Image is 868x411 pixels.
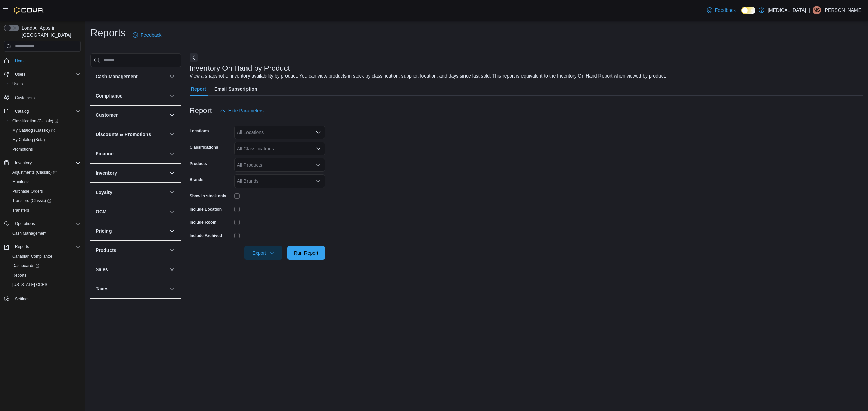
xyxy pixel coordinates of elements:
button: Open list of options [316,162,321,168]
span: Reports [15,244,29,250]
span: Promotions [9,145,81,153]
button: Cash Management [168,72,176,81]
h3: Discounts & Promotions [96,131,151,138]
button: Purchase Orders [7,187,83,196]
button: Transfers [7,205,83,215]
a: Reports [9,271,29,279]
a: Cash Management [9,229,49,237]
button: Open list of options [316,146,321,151]
span: Report [191,82,206,96]
button: Finance [168,150,176,158]
a: Adjustments (Classic) [9,168,59,176]
a: My Catalog (Classic) [9,126,58,134]
button: Open list of options [316,178,321,184]
span: Transfers (Classic) [9,197,81,205]
a: Transfers [9,206,32,214]
span: My Catalog (Classic) [12,128,55,133]
span: My Catalog (Beta) [12,137,45,143]
div: View a snapshot of inventory availability by product. You can view products in stock by classific... [190,72,666,80]
a: Adjustments (Classic) [7,168,83,177]
span: Adjustments (Classic) [9,168,81,176]
span: Canadian Compliance [12,254,52,259]
button: Discounts & Promotions [96,131,166,138]
a: Settings [12,295,32,303]
span: Reports [12,243,81,251]
span: Home [12,57,81,65]
button: Compliance [96,92,166,99]
button: Taxes [96,285,166,292]
span: Washington CCRS [9,281,81,289]
h3: Finance [96,150,114,157]
label: Include Location [190,207,222,212]
button: OCM [168,208,176,216]
span: Manifests [12,179,29,185]
span: Promotions [12,147,33,152]
button: Inventory [96,170,166,176]
button: Run Report [287,246,325,260]
span: Home [15,58,26,64]
span: Users [15,72,25,77]
a: Classification (Classic) [9,117,61,125]
button: Manifests [7,177,83,187]
button: Users [1,70,83,79]
button: Pricing [96,228,166,234]
span: Users [12,70,81,79]
button: Loyalty [96,189,166,196]
div: Max Swan [813,6,821,14]
a: My Catalog (Beta) [9,136,48,144]
button: Taxes [168,285,176,293]
h3: Cash Management [96,73,138,80]
span: Manifests [9,178,81,186]
button: Settings [1,294,83,303]
button: Sales [96,266,166,273]
button: Discounts & Promotions [168,130,176,138]
span: Purchase Orders [12,189,43,194]
button: Loyalty [168,188,176,196]
input: Dark Mode [741,7,755,14]
a: Manifests [9,178,32,186]
h1: Reports [90,26,126,40]
span: Export [249,246,278,260]
button: Open list of options [316,130,321,135]
span: Classification (Classic) [9,117,81,125]
a: Dashboards [7,261,83,271]
span: My Catalog (Beta) [9,136,81,144]
a: Feedback [130,28,164,42]
nav: Complex example [4,53,81,321]
label: Show in stock only [190,193,226,199]
a: Canadian Compliance [9,252,55,260]
button: Operations [12,220,38,228]
label: Classifications [190,145,218,150]
button: Customers [1,93,83,103]
span: Run Report [294,250,318,256]
span: Classification (Classic) [12,118,58,124]
span: Transfers [12,208,29,213]
button: Hide Parameters [217,104,267,117]
label: Locations [190,128,209,134]
span: Operations [12,220,81,228]
button: Finance [96,150,166,157]
button: Reports [7,271,83,280]
a: Users [9,80,25,88]
a: Customers [12,94,37,102]
label: Products [190,161,207,166]
button: Catalog [12,107,32,115]
h3: Inventory On Hand by Product [190,64,290,72]
span: Settings [12,294,81,303]
span: Purchase Orders [9,187,81,195]
img: Cova [14,7,44,14]
span: Customers [15,95,35,101]
button: OCM [96,208,166,215]
button: Inventory [168,169,176,177]
h3: Sales [96,266,108,273]
button: Catalog [1,107,83,116]
h3: Inventory [96,170,117,176]
a: Dashboards [9,262,42,270]
span: Hide Parameters [228,107,264,114]
a: My Catalog (Classic) [7,126,83,135]
a: Home [12,57,28,65]
h3: Customer [96,112,118,118]
span: Adjustments (Classic) [12,170,57,175]
span: Customers [12,93,81,102]
span: Cash Management [12,231,46,236]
